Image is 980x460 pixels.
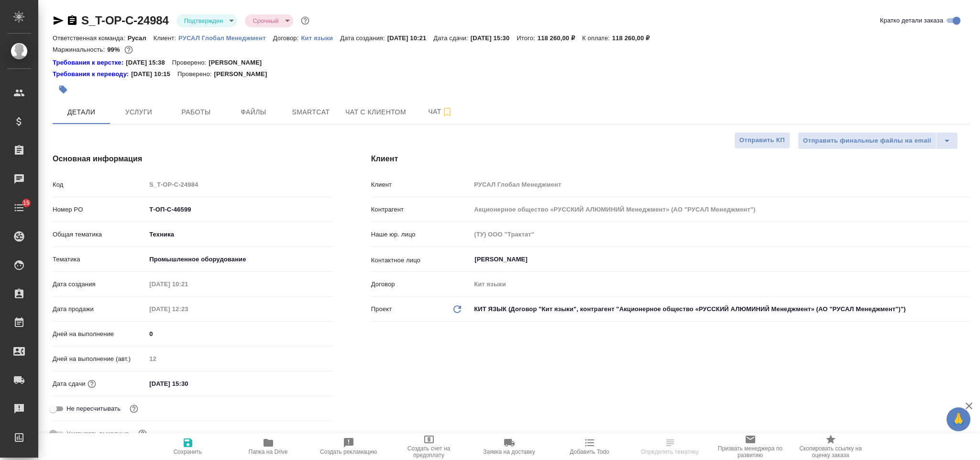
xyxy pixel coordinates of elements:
span: Создать рекламацию [320,449,377,455]
p: [DATE] 10:15 [131,69,177,79]
span: Скопировать ссылку на оценку заказа [796,445,865,459]
p: Дата создания [53,280,146,289]
span: Файлы [231,106,276,118]
a: Требования к переводу: [53,69,131,79]
p: Дата сдачи [53,379,86,389]
div: КИТ ЯЗЫК (Договор "Кит языки", контрагент "Акционерное общество «РУССКИЙ АЛЮМИНИЙ Менеджмент» (АО... [471,301,969,317]
button: Создать рекламацию [308,433,389,460]
p: Клиент: [154,34,178,42]
button: Папка на Drive [228,433,308,460]
button: Отправить КП [734,132,790,149]
input: Пустое поле [471,277,969,291]
button: 🙏 [947,407,970,431]
a: S_T-OP-C-24984 [81,14,169,27]
p: Контактное лицо [371,256,471,265]
span: Работы [173,106,219,118]
button: Срочный [250,17,281,25]
h4: Основная информация [53,153,333,165]
span: Кратко детали заказа [880,16,943,25]
p: Номер PO [53,205,146,214]
button: Скопировать ссылку на оценку заказа [791,433,871,460]
span: Заявка на доставку [483,449,535,455]
input: Пустое поле [471,202,969,216]
span: 15 [17,198,35,208]
h4: Клиент [371,153,969,165]
p: 99% [107,46,122,53]
p: Дней на выполнение [53,329,146,339]
button: Выбери, если сб и вс нужно считать рабочими днями для выполнения заказа. [136,427,149,440]
p: Ответственная команда: [53,34,128,42]
p: Тематика [53,255,146,264]
input: Пустое поле [146,352,332,366]
button: Добавить Todo [550,433,630,460]
p: Кит языки [301,34,340,42]
input: ✎ Введи что-нибудь [146,202,332,216]
span: Отправить финальные файлы на email [803,135,931,146]
p: 118 260,00 ₽ [612,34,657,42]
button: Отправить финальные файлы на email [798,132,936,149]
button: Сохранить [148,433,228,460]
span: Добавить Todo [570,449,609,455]
button: Призвать менеджера по развитию [710,433,791,460]
span: Чат с клиентом [345,106,406,118]
span: Услуги [116,106,162,118]
p: Договор: [273,34,301,42]
input: Пустое поле [146,277,230,291]
button: Подтвержден [181,17,226,25]
p: [DATE] 15:30 [471,34,517,42]
input: Пустое поле [471,178,969,191]
svg: Подписаться [441,106,453,118]
button: Создать счет на предоплату [389,433,469,460]
button: Добавить тэг [53,79,74,100]
p: Дата создания: [340,34,387,42]
span: Smartcat [288,106,334,118]
a: Кит языки [301,34,340,42]
p: К оплате: [582,34,612,42]
p: Дата сдачи: [433,34,470,42]
p: Русал [128,34,154,42]
button: Определить тематику [630,433,710,460]
p: Общая тематика [53,230,146,239]
a: Требования к верстке: [53,58,126,67]
input: Пустое поле [146,302,230,316]
p: [DATE] 15:38 [126,58,172,67]
p: Договор [371,280,471,289]
p: [DATE] 10:21 [387,34,434,42]
p: Дней на выполнение (авт.) [53,354,146,364]
span: Чат [418,106,463,118]
span: Сохранить [174,449,202,455]
span: Папка на Drive [249,449,288,455]
p: Код [53,180,146,190]
a: 15 [2,196,36,220]
div: Подтвержден [176,14,238,27]
p: Проверено: [177,69,214,79]
span: Призвать менеджера по развитию [716,445,785,459]
div: Нажми, чтобы открыть папку с инструкцией [53,69,131,79]
div: Нажми, чтобы открыть папку с инструкцией [53,58,126,67]
span: Отправить КП [739,135,785,146]
p: [PERSON_NAME] [209,58,269,67]
span: Определить тематику [641,449,699,455]
input: Пустое поле [146,178,332,191]
input: ✎ Введи что-нибудь [146,327,332,341]
p: [PERSON_NAME] [214,69,274,79]
button: Скопировать ссылку для ЯМессенджера [53,15,64,26]
p: Проект [371,304,392,314]
span: Детали [58,106,104,118]
button: 1200.00 RUB; [122,44,135,56]
p: Итого: [517,34,537,42]
div: split button [798,132,958,149]
p: РУСАЛ Глобал Менеджмент [178,34,273,42]
span: Создать счет на предоплату [395,445,463,459]
button: Включи, если не хочешь, чтобы указанная дата сдачи изменилась после переставления заказа в 'Подтв... [128,403,140,415]
span: Не пересчитывать [66,404,121,414]
span: Учитывать выходные [66,429,129,438]
div: Промышленное оборудование [146,251,332,268]
p: Проверено: [172,58,209,67]
button: Заявка на доставку [469,433,550,460]
button: Скопировать ссылку [66,15,78,26]
div: Подтвержден [245,14,293,27]
input: Пустое поле [471,227,969,241]
p: Маржинальность: [53,46,107,53]
p: Клиент [371,180,471,190]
